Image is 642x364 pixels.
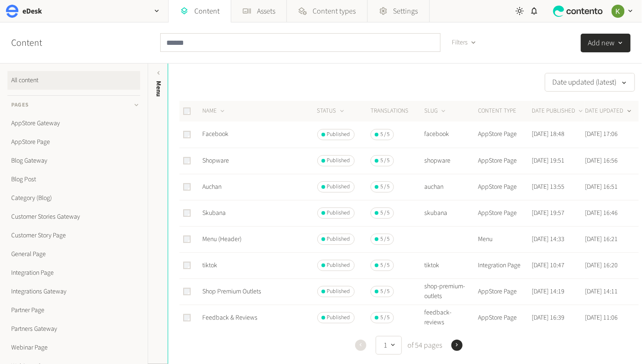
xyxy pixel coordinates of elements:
[6,5,19,18] img: eDesk
[7,207,140,226] a: Customer Stories Gateway
[581,34,631,52] button: Add new
[376,336,402,355] button: 1
[585,107,633,116] button: DATE UPDATED
[406,340,442,351] span: of 54 pages
[327,261,350,270] span: Published
[313,6,356,17] span: Content types
[478,101,531,121] th: CONTENT TYPE
[154,81,164,97] span: Menu
[424,148,478,174] td: shopware
[22,6,42,17] h2: eDesk
[478,252,531,278] td: Integration Page
[7,320,140,338] a: Partners Gateway
[202,208,226,218] a: Skubana
[478,148,531,174] td: AppStore Page
[452,38,468,48] span: Filters
[327,183,350,191] span: Published
[7,71,140,90] a: All content
[7,226,140,245] a: Customer Story Page
[478,226,531,252] td: Menu
[202,313,257,322] a: Feedback & Reviews
[11,101,29,109] span: Pages
[585,261,618,270] time: [DATE] 16:20
[7,282,140,301] a: Integrations Gateway
[532,129,564,139] time: [DATE] 18:48
[424,121,478,148] td: facebook
[327,287,350,296] span: Published
[393,6,418,17] span: Settings
[444,33,484,52] button: Filters
[478,278,531,305] td: AppStore Page
[202,156,229,165] a: Shopware
[202,287,261,296] a: Shop Premium Outlets
[545,73,635,92] button: Date updated (latest)
[202,129,228,139] a: Facebook
[380,130,390,139] span: 5 / 5
[532,261,564,270] time: [DATE] 10:47
[532,313,564,322] time: [DATE] 16:39
[7,170,140,189] a: Blog Post
[7,338,140,357] a: Webinar Page
[585,156,618,165] time: [DATE] 16:56
[585,208,618,218] time: [DATE] 16:46
[327,314,350,322] span: Published
[585,182,618,192] time: [DATE] 16:51
[380,235,390,243] span: 5 / 5
[585,287,618,296] time: [DATE] 14:11
[380,261,390,270] span: 5 / 5
[327,157,350,165] span: Published
[585,129,618,139] time: [DATE] 17:06
[7,114,140,133] a: AppStore Gateway
[585,235,618,244] time: [DATE] 16:21
[424,200,478,226] td: skubana
[7,133,140,151] a: AppStore Page
[424,252,478,278] td: tiktok
[478,121,531,148] td: AppStore Page
[532,156,564,165] time: [DATE] 19:51
[7,189,140,207] a: Category (Blog)
[612,5,625,18] img: Keelin Terry
[327,209,350,217] span: Published
[7,264,140,282] a: Integration Page
[7,245,140,264] a: General Page
[7,151,140,170] a: Blog Gateway
[202,182,221,192] a: Auchan
[327,235,350,243] span: Published
[478,305,531,331] td: AppStore Page
[478,200,531,226] td: AppStore Page
[380,157,390,165] span: 5 / 5
[532,107,585,116] button: DATE PUBLISHED
[478,174,531,200] td: AppStore Page
[424,305,478,331] td: feedback-reviews
[202,107,226,116] button: NAME
[317,107,346,116] button: STATUS
[532,182,564,192] time: [DATE] 13:55
[532,287,564,296] time: [DATE] 14:19
[424,107,447,116] button: SLUG
[11,36,64,50] h2: Content
[202,235,242,244] a: Menu (Header)
[380,183,390,191] span: 5 / 5
[7,301,140,320] a: Partner Page
[380,209,390,217] span: 5 / 5
[532,235,564,244] time: [DATE] 14:33
[370,101,424,121] th: Translations
[424,278,478,305] td: shop-premium-outlets
[532,208,564,218] time: [DATE] 19:57
[327,130,350,139] span: Published
[380,287,390,296] span: 5 / 5
[585,313,618,322] time: [DATE] 11:06
[202,261,217,270] a: tiktok
[380,314,390,322] span: 5 / 5
[424,174,478,200] td: auchan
